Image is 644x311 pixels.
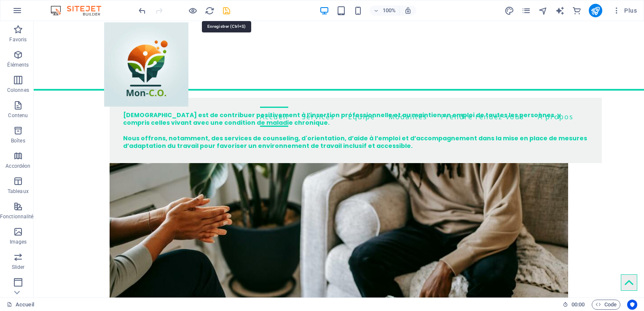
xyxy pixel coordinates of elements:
p: Accordéon [5,163,30,169]
p: Slider [12,264,25,271]
button: Usercentrics [627,300,637,310]
i: Pages (Ctrl+Alt+S) [521,6,531,16]
p: Contenu [8,112,28,119]
a: Cliquez pour annuler la sélection. Double-cliquez pour ouvrir Pages. [7,300,34,310]
p: Éléments [7,62,29,68]
button: commerce [572,5,582,16]
i: Publier [590,6,600,16]
i: AI Writer [555,6,565,16]
button: navigator [538,5,548,16]
span: : [577,301,579,308]
i: Design (Ctrl+Alt+Y) [504,6,514,16]
img: Editor Logo [48,5,112,16]
i: Annuler : change_position (Ctrl+Z) [137,6,147,16]
span: 00 00 [572,300,585,310]
p: Images [10,239,27,245]
span: Plus [612,6,637,15]
span: Code [596,300,617,310]
button: undo [137,5,147,16]
p: Favoris [9,36,27,43]
button: publish [589,4,602,17]
button: save [221,5,231,16]
p: Tableaux [8,188,29,195]
i: E-commerce [572,6,582,16]
button: text_generator [555,5,565,16]
button: design [504,5,515,16]
button: reload [204,5,215,16]
i: Navigateur [538,6,548,16]
p: Colonnes [7,87,29,94]
button: 100% [370,5,400,16]
button: Plus [609,4,640,17]
h6: Durée de la session [563,300,585,310]
p: Boîtes [11,137,25,144]
button: pages [521,5,531,16]
h6: 100% [382,5,396,16]
i: Lors du redimensionnement, ajuster automatiquement le niveau de zoom en fonction de l'appareil sé... [404,7,412,14]
button: Code [592,300,620,310]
